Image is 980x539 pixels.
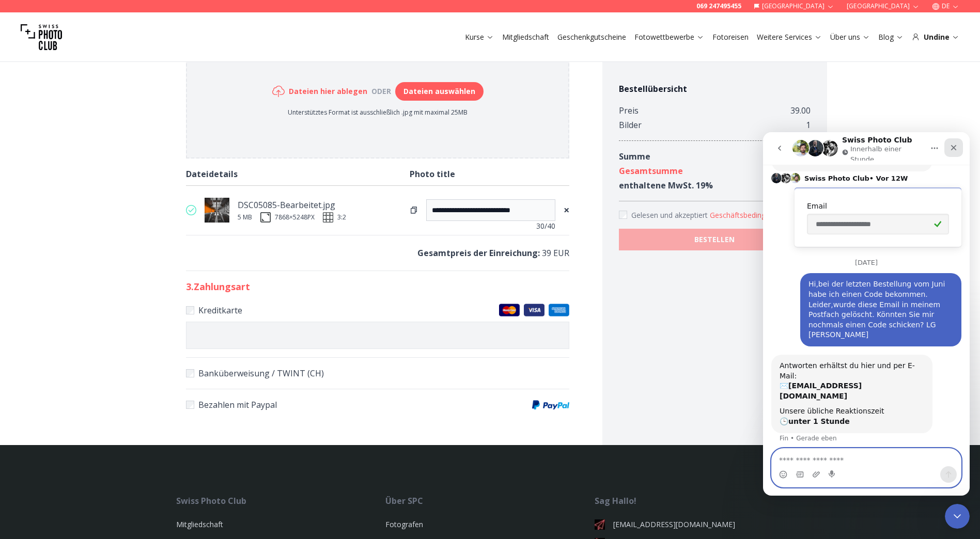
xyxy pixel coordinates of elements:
[367,86,395,97] div: oder
[66,338,74,346] button: Start recording
[826,30,874,44] button: Über uns
[106,43,145,50] span: • Vor 12W
[499,304,520,316] img: Master Cards
[337,213,346,221] span: 3:2
[177,334,194,351] button: Sende eine Nachricht…
[41,43,106,50] span: Swiss Photo Club
[193,330,563,340] iframe: Sicherer Eingaberahmen für Kartenzahlungen
[532,400,569,409] img: Paypal
[49,338,57,346] button: Anhang hochladen
[18,41,28,51] img: Profile image for Jean-Baptiste
[176,519,223,529] a: Mitgliedschaft
[708,30,753,44] button: Fotoreisen
[712,32,749,42] a: Fotoreisen
[275,213,315,221] div: 7868 × 5248 PX
[186,398,569,412] label: Bezahlen mit Paypal
[410,167,569,181] div: Photo title
[17,274,161,294] div: Unsere übliche Reaktionszeit 🕒
[763,132,970,496] iframe: Intercom live chat
[619,83,811,95] h4: Bestellübersicht
[186,306,194,314] input: KreditkarteMaster CardsVisaAmerican Express
[27,41,37,51] img: Profile image for Quim
[564,203,569,217] span: ×
[186,303,569,318] label: Kreditkarte
[619,178,713,193] div: enthaltene MwSt. 19 %
[17,303,74,309] div: Fin • Gerade eben
[945,504,970,529] iframe: Intercom live chat
[395,82,484,101] button: Dateien auswählen
[878,32,904,42] a: Blog
[619,149,650,164] div: Summe
[417,247,540,259] b: Gesamtpreis der Einreichung :
[9,316,198,334] textarea: Nachricht senden...
[465,32,494,42] a: Kurse
[619,229,811,250] button: BESTELLEN
[874,30,908,44] button: Blog
[790,103,811,118] div: 39.00
[323,212,333,223] img: ratio
[619,211,627,219] input: Accept terms
[753,30,826,44] button: Weitere Services
[806,118,811,132] div: 1
[696,2,741,10] a: 069 247495455
[17,229,161,269] div: Antworten erhältst du hier und per E-Mail: ✉️
[524,304,545,316] img: Visa
[619,118,642,132] div: Bilder
[634,32,704,42] a: Fotowettbewerbe
[16,338,24,346] button: Emoji-Auswahl
[186,205,196,215] img: valid
[176,495,385,507] div: Swiss Photo Club
[710,210,788,220] button: Accept termsGelesen und akzeptiert
[186,401,194,409] input: Bezahlen mit PaypalPaypal
[536,221,555,231] span: 30 /40
[461,30,498,44] button: Kurse
[272,108,484,117] p: Unterstütztes Format ist ausschließlich .jpg mit maximal 25MB
[260,212,271,223] img: size
[757,32,822,42] a: Weitere Services
[17,249,99,268] b: [EMAIL_ADDRESS][DOMAIN_NAME]
[25,285,87,293] b: unter 1 Stunde
[595,495,804,507] div: Sag Hallo!
[238,198,346,212] div: DSC05085-Bearbeitet.jpg
[385,495,595,507] div: Über SPC
[205,198,229,223] img: thumb
[619,103,639,118] div: Preis
[502,32,549,42] a: Mitgliedschaft
[630,30,708,44] button: Fotowettbewerbe
[186,246,569,260] p: 39 EUR
[619,164,683,178] div: Gesamtsumme
[8,127,198,141] div: [DATE]
[8,41,19,51] img: Profile image for Osan
[186,369,194,377] input: Banküberweisung / TWINT (CH)
[289,86,367,97] h6: Dateien hier ablegen
[8,223,169,301] div: Antworten erhältst du hier und per E-Mail:✉️[EMAIL_ADDRESS][DOMAIN_NAME]Unsere übliche Reaktionsz...
[186,167,410,181] div: Dateidetails
[553,30,630,44] button: Geschenkgutscheine
[631,210,710,220] span: Gelesen und akzeptiert
[44,69,186,79] div: Email
[694,234,735,245] b: BESTELLEN
[830,32,870,42] a: Über uns
[37,141,198,214] div: Hi,bei der letzten Bestellung vom Juni habe ich einen Code bekommen. Leider,wurde diese Email in ...
[21,17,62,58] img: Swiss photo club
[385,519,423,529] a: Fotografen
[549,304,569,316] img: American Express
[186,279,569,294] h2: 3 . Zahlungsart
[186,366,569,381] label: Banküberweisung / TWINT (CH)
[498,30,553,44] button: Mitgliedschaft
[45,147,190,208] div: Hi,bei der letzten Bestellung vom Juni habe ich einen Code bekommen. Leider,wurde diese Email in ...
[33,338,41,346] button: GIF-Auswahl
[8,141,198,223] div: user sagt…
[44,82,186,102] input: Enter your email
[8,223,198,324] div: Fin sagt…
[595,519,804,530] a: [EMAIL_ADDRESS][DOMAIN_NAME]
[912,32,959,42] div: Undine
